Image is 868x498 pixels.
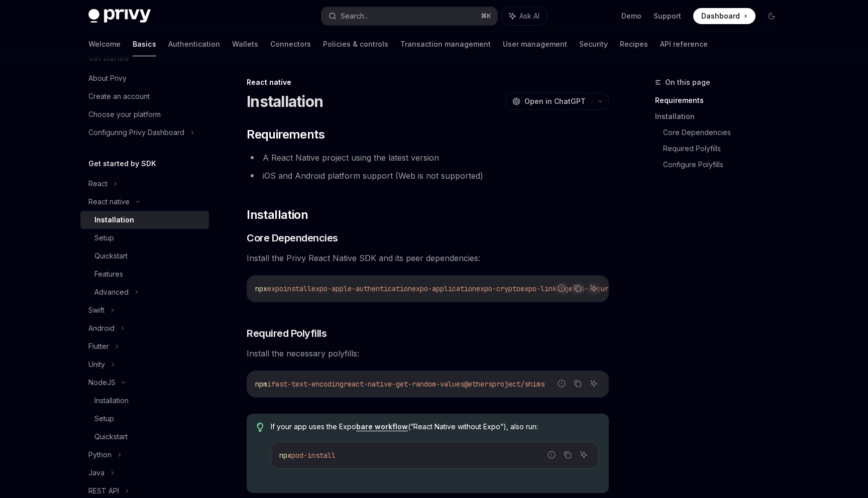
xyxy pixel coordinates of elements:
[476,284,520,293] span: expo-crypto
[400,32,491,56] a: Transaction management
[660,32,708,56] a: API reference
[655,92,788,108] a: Requirements
[88,377,116,389] div: NodeJS
[524,96,586,106] span: Open in ChatGPT
[545,448,558,461] button: Report incorrect code
[520,284,569,293] span: expo-linking
[247,207,308,223] span: Installation
[555,377,568,390] button: Report incorrect code
[88,322,115,334] div: Android
[80,428,209,446] a: Quickstart
[94,286,129,298] div: Advanced
[279,451,291,460] span: npx
[80,105,209,123] a: Choose your platform
[80,410,209,428] a: Setup
[506,93,592,110] button: Open in ChatGPT
[571,282,584,295] button: Copy the contents from the code block
[503,32,567,56] a: User management
[321,7,497,25] button: Search...⌘K
[663,141,788,157] a: Required Polyfills
[88,158,156,170] h5: Get started by SDK
[311,284,412,293] span: expo-apple-authentication
[80,87,209,105] a: Create an account
[654,11,681,21] a: Support
[88,9,151,23] img: dark logo
[270,32,311,56] a: Connectors
[88,467,104,479] div: Java
[621,11,641,21] a: Demo
[569,284,637,293] span: expo-secure-store
[232,32,258,56] a: Wallets
[247,346,609,360] span: Install the necessary polyfills:
[94,268,123,280] div: Features
[247,92,323,110] h1: Installation
[88,358,105,370] div: Unity
[247,251,609,265] span: Install the Privy React Native SDK and its peer dependencies:
[247,151,609,165] li: A React Native project using the latest version
[133,32,156,56] a: Basics
[665,76,710,88] span: On this page
[620,32,648,56] a: Recipes
[94,413,114,425] div: Setup
[323,32,388,56] a: Policies & controls
[88,449,112,461] div: Python
[412,284,476,293] span: expo-application
[655,108,788,125] a: Installation
[88,90,150,102] div: Create an account
[88,196,130,208] div: React native
[663,125,788,141] a: Core Dependencies
[88,127,184,139] div: Configuring Privy Dashboard
[88,108,161,120] div: Choose your platform
[94,232,114,244] div: Setup
[291,451,336,460] span: pod-install
[80,392,209,410] a: Installation
[267,380,271,389] span: i
[344,380,464,389] span: react-native-get-random-values
[555,282,568,295] button: Report incorrect code
[283,284,311,293] span: install
[80,229,209,247] a: Setup
[80,247,209,265] a: Quickstart
[80,211,209,229] a: Installation
[88,304,104,316] div: Swift
[341,10,369,22] div: Search...
[271,380,344,389] span: fast-text-encoding
[587,282,600,295] button: Ask AI
[693,8,755,24] a: Dashboard
[94,214,134,226] div: Installation
[88,485,119,497] div: REST API
[247,326,327,340] span: Required Polyfills
[579,32,608,56] a: Security
[168,32,220,56] a: Authentication
[701,11,740,21] span: Dashboard
[88,178,107,190] div: React
[571,377,584,390] button: Copy the contents from the code block
[481,12,491,20] span: ⌘ K
[80,69,209,87] a: About Privy
[502,7,547,25] button: Ask AI
[247,231,338,245] span: Core Dependencies
[247,127,324,143] span: Requirements
[271,422,599,432] span: If your app uses the Expo (“React Native without Expo”), also run:
[577,448,590,461] button: Ask AI
[94,395,129,407] div: Installation
[94,250,128,262] div: Quickstart
[80,265,209,283] a: Features
[94,431,128,443] div: Quickstart
[519,11,539,21] span: Ask AI
[587,377,600,390] button: Ask AI
[88,32,121,56] a: Welcome
[247,77,609,87] div: React native
[764,8,780,24] button: Toggle dark mode
[663,157,788,173] a: Configure Polyfills
[255,380,267,389] span: npm
[257,423,264,432] svg: Tip
[356,422,408,431] a: bare workflow
[267,284,283,293] span: expo
[561,448,574,461] button: Copy the contents from the code block
[88,72,127,84] div: About Privy
[88,340,109,352] div: Flutter
[247,169,609,183] li: iOS and Android platform support (Web is not supported)
[255,284,267,293] span: npx
[464,380,545,389] span: @ethersproject/shims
